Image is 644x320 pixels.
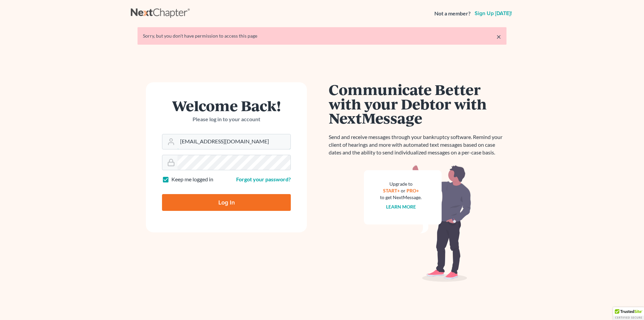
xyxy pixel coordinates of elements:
[383,188,400,193] a: START+
[162,194,291,211] input: Log In
[380,181,422,187] div: Upgrade to
[329,82,506,125] h1: Communicate Better with your Debtor with NextMessage
[162,116,291,123] p: Please log in to your account
[613,307,644,320] div: TrustedSite Certified
[162,98,291,113] h1: Welcome Back!
[364,165,471,282] img: nextmessage_bg-59042aed3d76b12b5cd301f8e5b87938c9018125f34e5fa2b7a6b67550977c72.svg
[434,10,471,17] strong: Not a member?
[407,188,419,193] a: PRO+
[236,176,291,182] a: Forgot your password?
[473,11,513,16] a: Sign up [DATE]!
[380,194,422,201] div: to get NextMessage.
[496,33,501,41] a: ×
[329,133,506,156] p: Send and receive messages through your bankruptcy software. Remind your client of hearings and mo...
[386,204,416,210] a: Learn more
[171,176,213,183] label: Keep me logged in
[143,33,501,39] div: Sorry, but you don't have permission to access this page
[401,188,406,193] span: or
[177,134,290,149] input: Email Address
